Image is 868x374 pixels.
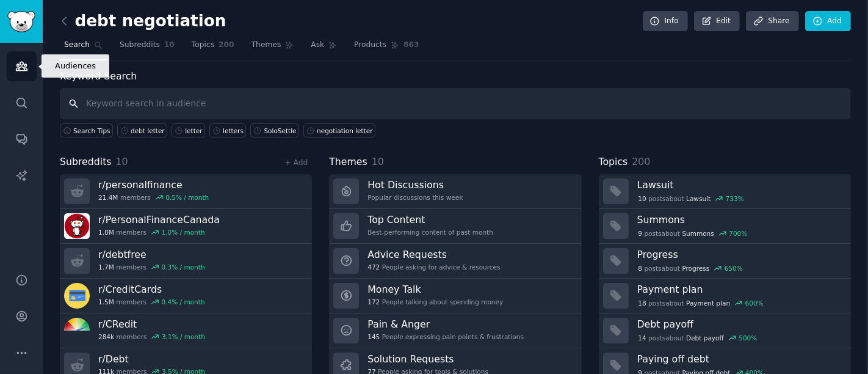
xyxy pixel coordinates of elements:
span: 1.7M [98,263,114,271]
div: Popular discussions this week [367,193,463,202]
span: Subreddits [120,40,160,51]
span: Search [64,40,90,51]
h2: debt negotiation [60,12,226,31]
span: 9 [638,229,642,238]
a: Lawsuit10postsaboutLawsuit733% [599,174,851,209]
span: 14 [638,334,646,342]
a: Advice Requests472People asking for advice & resources [329,244,581,279]
div: members [98,263,205,271]
div: People talking about spending money [367,298,503,306]
div: 0.4 % / month [162,298,205,306]
div: 733 % [726,194,744,203]
span: Themes [251,40,281,51]
a: Edit [694,11,740,32]
span: 145 [367,332,380,341]
div: letter [185,127,202,135]
a: Products863 [350,35,423,61]
div: post s about [637,263,744,274]
a: Summons9postsaboutSummons700% [599,209,851,244]
div: 600 % [745,299,764,307]
span: Progress [682,264,710,273]
a: Payment plan18postsaboutPayment plan600% [599,279,851,313]
span: 863 [403,40,419,51]
span: Ask [311,40,324,51]
a: Debt payoff14postsaboutDebt payoff500% [599,313,851,348]
label: Keyword Search [60,70,137,82]
span: 21.4M [98,193,118,202]
a: Add [805,11,851,32]
a: SoloSettle [250,123,299,137]
a: Top ContentBest-performing content of past month [329,209,581,244]
h3: Hot Discussions [367,178,463,191]
a: Themes [247,35,298,61]
span: 172 [367,298,380,306]
h3: Solution Requests [367,353,488,365]
h3: Progress [637,248,842,261]
a: Ask [306,35,341,61]
div: post s about [637,332,759,343]
div: 0.3 % / month [162,263,205,271]
div: members [98,298,205,306]
div: 0.5 % / month [165,193,209,202]
a: Search [60,35,107,61]
div: 1.0 % / month [162,228,205,237]
h3: Pain & Anger [367,318,524,331]
div: members [98,193,209,202]
span: Products [354,40,386,51]
span: 10 [638,194,646,203]
a: Topics200 [187,35,239,61]
input: Keyword search in audience [60,88,851,119]
img: CreditCards [64,283,90,309]
span: 1.8M [98,228,114,237]
span: 8 [638,264,642,273]
div: 650 % [725,264,743,273]
a: letters [209,123,246,137]
span: Summons [682,229,714,238]
h3: r/ PersonalFinanceCanada [98,213,220,226]
button: Search Tips [60,123,113,137]
h3: Paying off debt [637,353,842,365]
div: People asking for advice & resources [367,263,500,271]
a: r/personalfinance21.4Mmembers0.5% / month [60,174,312,209]
h3: Advice Requests [367,248,500,261]
span: Payment plan [686,299,730,307]
div: 500 % [739,334,757,342]
span: 472 [367,263,380,271]
a: Share [746,11,798,32]
div: negotiation letter [317,127,373,135]
span: 18 [638,299,646,307]
div: 700 % [729,229,747,238]
a: letter [172,123,205,137]
span: 10 [372,156,384,167]
div: post s about [637,298,765,309]
a: r/CRedit284kmembers3.1% / month [60,313,312,348]
h3: r/ CreditCards [98,283,205,296]
h3: r/ Debt [98,353,205,365]
div: Best-performing content of past month [367,228,493,237]
span: 200 [632,156,650,167]
a: Info [643,11,688,32]
span: Search Tips [73,127,110,135]
a: Subreddits10 [115,35,179,61]
a: Progress8postsaboutProgress650% [599,244,851,279]
div: members [98,332,205,341]
div: 3.1 % / month [162,332,205,341]
span: 10 [116,156,128,167]
h3: r/ CRedit [98,318,205,331]
h3: Lawsuit [637,178,842,191]
h3: Top Content [367,213,493,226]
a: debt letter [117,123,167,137]
span: 1.5M [98,298,114,306]
span: 10 [164,40,175,51]
div: letters [223,127,244,135]
h3: r/ personalfinance [98,178,209,191]
a: r/PersonalFinanceCanada1.8Mmembers1.0% / month [60,209,312,244]
div: People expressing pain points & frustrations [367,332,524,341]
h3: r/ debtfree [98,248,205,261]
div: post s about [637,193,745,204]
img: PersonalFinanceCanada [64,213,90,239]
div: SoloSettle [264,127,296,135]
span: Topics [192,40,214,51]
span: Lawsuit [686,194,711,203]
a: r/CreditCards1.5Mmembers0.4% / month [60,279,312,313]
